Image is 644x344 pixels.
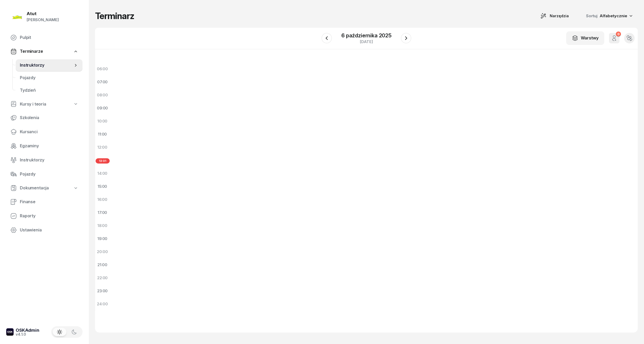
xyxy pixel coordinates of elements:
[6,196,83,208] a: Finanse
[20,171,78,178] span: Pojazdy
[95,232,110,245] div: 19:00
[572,35,599,42] div: Warstwy
[600,13,627,18] span: Alfabetycznie
[586,13,599,19] span: Sortuj
[27,11,59,16] div: Atut
[20,114,78,121] span: Szkolenia
[6,45,83,57] a: Terminarze
[20,185,49,191] span: Dokumentacja
[16,59,83,72] a: Instruktorzy
[95,75,110,89] div: 07:00
[536,11,573,21] button: Narzędzia
[6,168,83,180] a: Pojazdy
[16,333,39,336] div: v4.1.0
[20,227,78,234] span: Ustawienia
[95,245,110,258] div: 20:00
[95,154,110,167] div: 13:00
[16,328,39,333] div: OSKAdmin
[550,13,569,19] span: Narzędzia
[6,126,83,138] a: Kursanci
[6,31,83,44] a: Pulpit
[566,31,604,45] button: Warstwy
[6,224,83,236] a: Ustawienia
[95,271,110,284] div: 22:00
[20,143,78,149] span: Egzaminy
[96,158,110,164] span: 13:01
[20,74,78,81] span: Pojazdy
[95,11,134,21] h1: Terminarz
[20,129,78,135] span: Kursanci
[580,10,638,21] button: Sortuj Alfabetycznie
[20,34,78,41] span: Pulpit
[20,199,78,205] span: Finanse
[95,219,110,232] div: 18:00
[20,48,43,55] span: Terminarze
[6,182,83,194] a: Dokumentacja
[95,128,110,141] div: 11:00
[95,89,110,102] div: 08:00
[16,84,83,97] a: Tydzień
[16,72,83,84] a: Pojazdy
[95,62,110,75] div: 06:00
[95,206,110,219] div: 17:00
[6,112,83,124] a: Szkolenia
[95,180,110,193] div: 15:00
[6,210,83,222] a: Raporty
[20,101,46,108] span: Kursy i teoria
[95,167,110,180] div: 14:00
[6,154,83,166] a: Instruktorzy
[95,284,110,298] div: 23:00
[95,115,110,128] div: 10:00
[20,213,78,219] span: Raporty
[616,32,621,37] div: 0
[609,33,619,43] button: 0
[95,193,110,206] div: 16:00
[95,141,110,154] div: 12:00
[341,40,391,44] div: [DATE]
[27,16,59,23] div: [PERSON_NAME]
[95,298,110,311] div: 24:00
[20,62,73,69] span: Instruktorzy
[95,258,110,271] div: 21:00
[20,157,78,164] span: Instruktorzy
[6,98,83,110] a: Kursy i teoria
[6,328,14,336] img: logo-xs-dark@2x.png
[341,33,391,38] div: 6 października 2025
[6,140,83,152] a: Egzaminy
[20,87,78,94] span: Tydzień
[95,102,110,115] div: 09:00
